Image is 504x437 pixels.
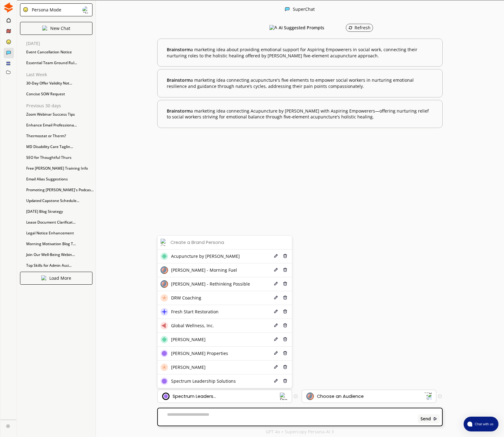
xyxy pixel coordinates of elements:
[269,25,277,31] img: AI Suggested Prompts
[273,281,279,288] button: Edit Icon
[348,25,371,30] div: Refresh
[283,254,287,258] img: Delete Icon
[171,268,237,273] span: [PERSON_NAME] - Morning Fuel
[6,424,10,428] img: Close
[283,365,287,369] img: Delete Icon
[282,253,289,260] button: Delete Icon
[282,267,289,274] button: Delete Icon
[273,253,279,260] button: Edit Icon
[274,295,278,300] img: Edit Icon
[161,364,168,371] img: Brand Icon
[23,7,28,12] img: Close
[23,121,96,130] div: Enhance Email Professiona...
[23,239,96,249] div: Morning Motivation Blog T...
[23,142,96,151] div: MD Disability Care Taglin...
[162,393,170,400] img: Brand Icon
[26,72,96,77] p: Last Week
[274,337,278,341] img: Edit Icon
[472,422,495,427] span: Chat with us
[161,239,168,246] img: Create Icon
[23,218,96,227] div: Lease Document Clarificat...
[82,6,90,14] img: Close
[161,294,168,302] img: Brand Icon
[274,365,278,369] img: Edit Icon
[420,416,431,421] b: Send
[49,276,71,281] p: Load More
[279,23,324,32] h3: AI Suggested Prompts
[30,7,61,12] div: Persona Mode
[274,323,278,328] img: Edit Icon
[273,378,279,385] button: Edit Icon
[50,26,70,31] p: New Chat
[161,253,168,260] img: Brand Icon
[167,47,433,59] b: a marketing idea about providing emotional support for Aspiring Empowerers in social work, connec...
[274,309,278,314] img: Edit Icon
[23,79,96,88] div: 30-Day Offer Validity Not...
[171,254,240,259] span: Acupuncture by [PERSON_NAME]
[161,308,168,315] img: Brand Icon
[433,417,437,421] img: Close
[282,308,289,315] button: Delete Icon
[171,295,201,300] span: DRW Coaching
[167,77,433,89] b: a marketing idea connecting acupuncture's five elements to empower social workers in nurturing em...
[23,164,96,173] div: Free [PERSON_NAME] Training Info
[274,282,278,286] img: Edit Icon
[26,41,96,46] p: [DATE]
[282,378,289,385] button: Delete Icon
[23,58,96,68] div: Essential Team Ground Rul...
[23,153,96,162] div: SEO for Thoughtful Thurs
[23,131,96,141] div: Thermostat or Therm?
[26,103,96,108] p: Previous 30 days
[273,308,279,315] button: Edit Icon
[167,77,191,83] span: Brainstorm
[41,275,46,280] img: Close
[23,250,96,259] div: Join Our Well-Being Webin...
[266,429,334,434] p: GPT 4o + Supercopy Persona-AI 3
[23,89,96,99] div: Concise SOW Request
[23,185,96,195] div: Promoting [PERSON_NAME]'s Podcas...
[282,350,289,357] button: Delete Icon
[171,379,236,384] span: Spectrum Leadership Solutions
[161,336,168,343] img: Brand Icon
[23,229,96,238] div: Legal Notice Enhancement
[161,350,168,357] img: Brand Icon
[283,379,287,383] img: Delete Icon
[1,420,16,431] a: Close
[173,394,216,399] div: Spectrum Leaders...
[283,323,287,328] img: Delete Icon
[171,351,228,356] span: [PERSON_NAME] Properties
[283,351,287,355] img: Delete Icon
[293,7,315,13] div: SuperChat
[3,2,14,13] img: Close
[317,394,364,399] div: Choose an Audience
[438,394,442,398] img: Tooltip Icon
[464,417,498,431] button: atlas-launcher
[283,282,287,286] img: Delete Icon
[273,267,279,274] button: Edit Icon
[273,364,279,371] button: Edit Icon
[171,282,250,287] span: [PERSON_NAME] - Rethinking Possible
[167,47,191,52] span: Brainstorm
[161,280,168,288] img: Brand Icon
[348,26,353,30] img: Refresh
[274,379,278,383] img: Edit Icon
[282,295,289,302] button: Delete Icon
[161,322,168,329] img: Brand Icon
[171,337,206,342] span: [PERSON_NAME]
[283,268,287,272] img: Delete Icon
[23,196,96,205] div: Updated Capstone Schedule...
[282,281,289,288] button: Delete Icon
[283,337,287,341] img: Delete Icon
[23,110,96,119] div: Zoom Webinar Success Tips
[282,364,289,371] button: Delete Icon
[273,350,279,357] button: Edit Icon
[306,393,314,400] img: Audience Icon
[283,295,287,300] img: Delete Icon
[274,254,278,258] img: Edit Icon
[282,336,289,343] button: Delete Icon
[274,351,278,355] img: Edit Icon
[294,394,297,398] img: Tooltip Icon
[171,323,214,328] span: Global Wellness, Inc.
[282,322,289,329] button: Delete Icon
[23,47,96,57] div: Event Cancellation Notice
